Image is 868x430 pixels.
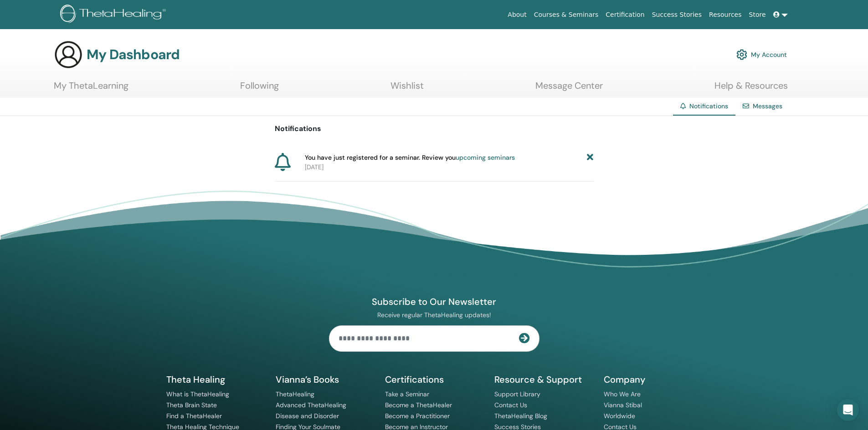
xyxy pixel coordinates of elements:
a: Resources [705,6,745,23]
h5: Theta Healing [166,374,265,385]
a: Worldwide [604,412,635,420]
a: Certification [602,6,648,23]
a: Take a Seminar [385,390,429,398]
h5: Resource & Support [494,374,593,385]
h5: Vianna’s Books [276,374,374,385]
a: Vianna Stibal [604,401,642,409]
a: Theta Brain State [166,401,217,409]
a: My ThetaLearning [54,80,128,98]
img: cog.svg [736,47,747,62]
a: About [504,6,530,23]
a: upcoming seminars [456,153,515,162]
h4: Subscribe to Our Newsletter [329,296,539,308]
a: My Account [736,45,787,65]
a: Find a ThetaHealer [166,412,222,420]
p: Notifications [275,123,594,134]
a: Wishlist [390,80,424,98]
p: [DATE] [305,162,594,172]
a: ThetaHealing [276,390,314,398]
span: Notifications [689,102,728,110]
span: You have just registered for a seminar. Review you [305,153,515,162]
a: Message Center [535,80,603,98]
a: Help & Resources [714,80,788,98]
a: Become a ThetaHealer [385,401,452,409]
img: generic-user-icon.jpg [54,40,83,69]
a: Following [240,80,279,98]
a: Who We Are [604,390,641,398]
h5: Company [604,374,702,385]
h3: My Dashboard [87,46,180,63]
a: Success Stories [648,6,705,23]
a: Courses & Seminars [530,6,602,23]
p: Receive regular ThetaHealing updates! [329,311,539,319]
a: What is ThetaHealing [166,390,229,398]
div: Open Intercom Messenger [837,399,859,421]
a: Advanced ThetaHealing [276,401,346,409]
a: Contact Us [494,401,527,409]
a: ThetaHealing Blog [494,412,547,420]
a: Store [745,6,770,23]
h5: Certifications [385,374,483,385]
a: Become a Practitioner [385,412,450,420]
a: Messages [753,102,782,110]
img: logo.png [60,5,169,25]
a: Support Library [494,390,540,398]
a: Disease and Disorder [276,412,339,420]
